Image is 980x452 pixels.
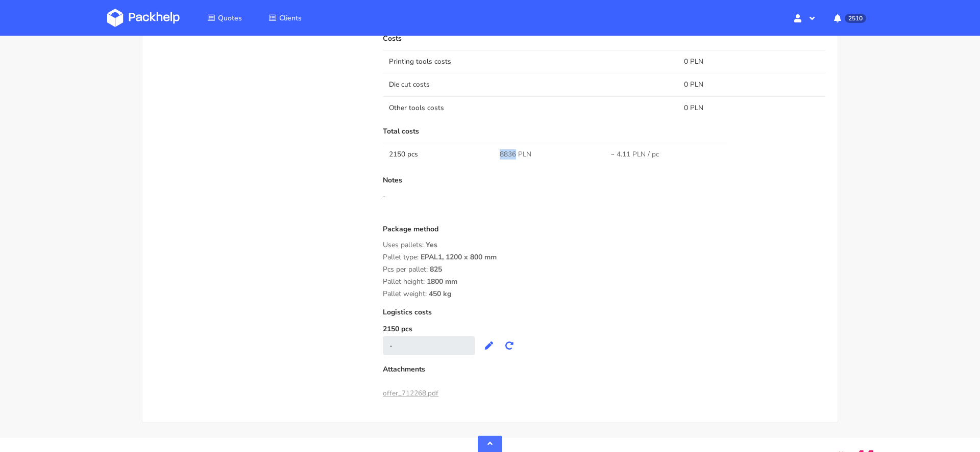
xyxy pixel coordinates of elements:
p: Total costs [383,127,825,136]
span: 1800 mm [427,277,457,294]
td: Printing tools costs [383,50,678,73]
span: Pallet height: [383,277,425,286]
img: Dashboard [107,9,180,27]
p: Attachments [383,365,425,374]
span: Yes [426,240,437,257]
td: Other tools costs [383,96,678,119]
p: Notes [383,176,825,184]
button: Recalculate [499,336,520,355]
span: ~ 4.11 PLN / pc [610,149,659,159]
div: Logistics costs [383,308,825,324]
span: 450 kg [429,289,451,306]
td: Die cut costs [383,73,678,96]
button: 2510 [826,9,873,27]
td: 0 PLN [678,73,825,96]
td: 0 PLN [678,50,825,73]
span: Pallet type: [383,252,419,262]
label: 2150 pcs [383,324,412,334]
span: Clients [279,13,302,23]
div: - [383,336,475,355]
div: - [383,192,825,202]
div: Package method [383,225,825,241]
td: 2150 pcs [383,143,494,166]
span: 8836 PLN [500,149,531,159]
a: Clients [256,9,314,27]
span: 2510 [845,14,866,23]
span: 825 [430,264,442,282]
span: Uses pallets: [383,240,424,250]
button: Edit [479,336,499,355]
span: Pallet weight: [383,289,427,299]
td: 0 PLN [678,96,825,119]
span: Quotes [218,13,242,23]
p: Costs [383,35,825,43]
span: EPAL1, 1200 x 800 mm [421,252,497,270]
a: offer_712268.pdf [383,388,438,398]
a: Quotes [195,9,254,27]
span: Pcs per pallet: [383,264,428,274]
